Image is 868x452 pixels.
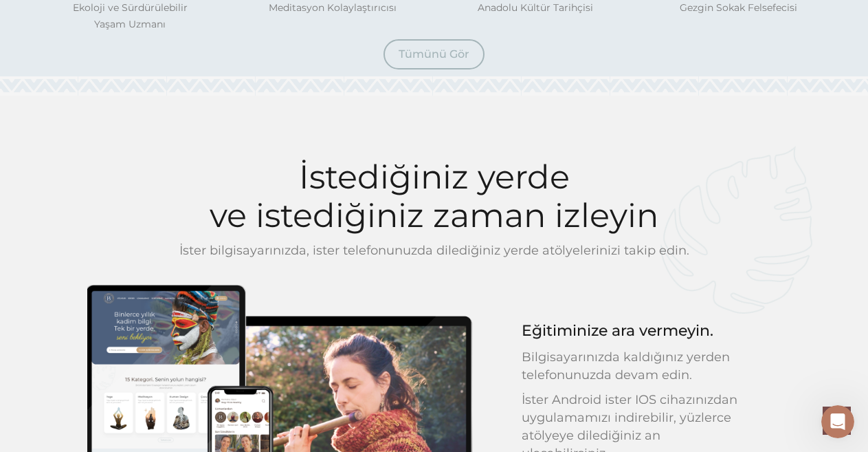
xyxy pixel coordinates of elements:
p: İster bilgisayarınızda, ister telefonunuzda dilediğiniz yerde atölyelerinizi takip edin. [56,241,812,259]
span: Anadolu Kültür Tarihçisi [478,1,593,14]
img: Vector-2.png [660,146,812,314]
p: İstediğiniz yerde ve istediğiniz zaman izleyin [56,158,812,235]
p: Eğitiminize ara vermeyin. [522,321,750,341]
span: Ekoloji ve Sürdürülebilir Yaşam Uzmanı [73,1,188,30]
a: Tümünü Gör [383,39,485,69]
span: Gezgin Sokak Felsefecisi [680,1,797,14]
p: Bilgisayarınızda kaldığınız yerden telefonunuzda devam edin. [522,348,750,384]
span: Tümünü Gör [399,47,469,61]
iframe: Intercom live chat [821,405,854,438]
span: Meditasyon Kolaylaştırıcısı [269,1,397,14]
